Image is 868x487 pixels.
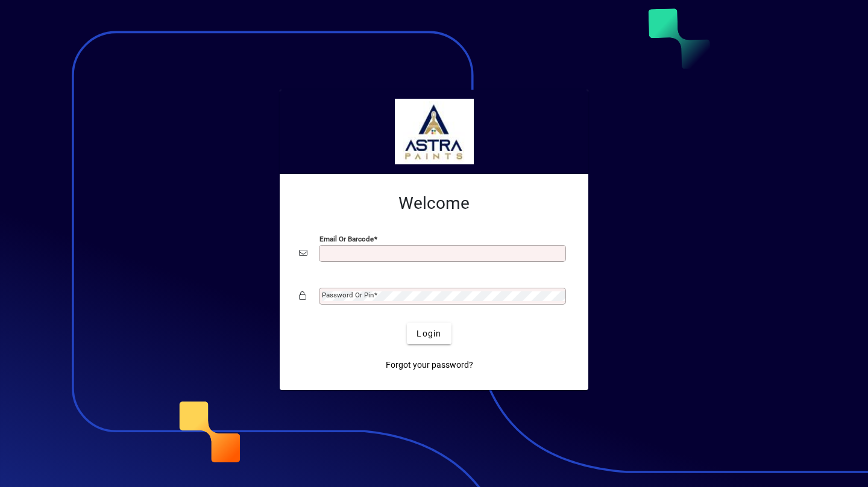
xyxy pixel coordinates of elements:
[299,193,569,214] h2: Welcome
[322,291,374,299] mat-label: Password or Pin
[319,235,374,243] mat-label: Email or Barcode
[381,354,478,376] a: Forgot your password?
[417,327,441,340] span: Login
[386,359,473,371] span: Forgot your password?
[407,323,451,344] button: Login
